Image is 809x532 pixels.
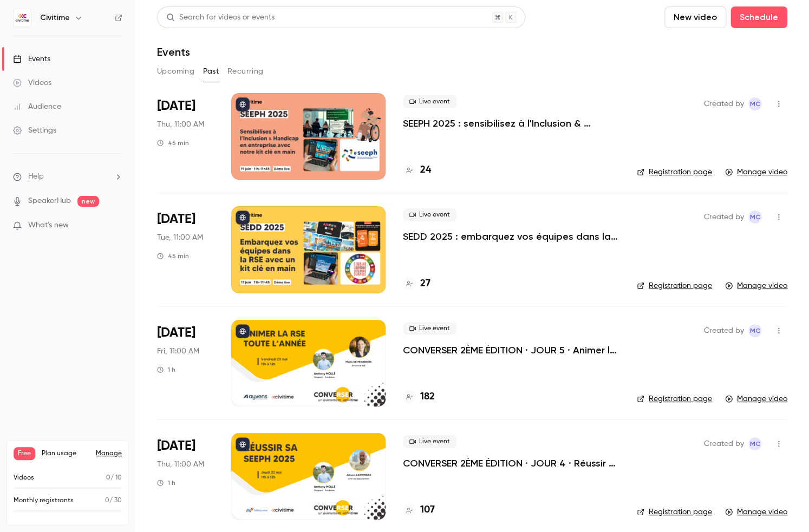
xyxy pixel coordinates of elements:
div: Jun 17 Tue, 11:00 AM (Europe/Paris) [157,206,214,293]
h4: 182 [420,390,435,404]
span: Thu, 11:00 AM [157,459,204,470]
a: 182 [403,390,435,404]
span: Fri, 11:00 AM [157,346,199,357]
a: SpeakerHub [28,195,71,207]
div: 45 min [157,139,189,147]
a: 107 [403,503,435,517]
div: Audience [13,101,61,112]
span: 0 [105,497,109,504]
span: Live event [403,208,456,221]
a: Manage video [725,393,787,404]
a: Registration page [637,393,712,404]
span: Market Civitime [748,324,761,337]
span: Created by [704,437,744,450]
span: [DATE] [157,324,195,341]
span: Market Civitime [748,211,761,224]
div: May 23 Fri, 11:00 AM (Europe/Paris) [157,320,214,406]
span: MC [750,324,760,337]
div: 45 min [157,252,189,260]
span: Market Civitime [748,437,761,450]
li: help-dropdown-opener [13,171,122,182]
span: Tue, 11:00 AM [157,232,203,243]
p: Monthly registrants [14,496,74,505]
div: 1 h [157,478,175,487]
span: What's new [28,220,69,231]
div: May 22 Thu, 11:00 AM (Europe/Paris) [157,433,214,520]
span: 0 [106,475,110,481]
span: Free [14,447,35,460]
a: Registration page [637,280,712,291]
div: Jun 19 Thu, 11:00 AM (Europe/Paris) [157,93,214,180]
img: Civitime [14,9,31,27]
div: Search for videos or events [166,12,275,23]
button: Upcoming [157,63,194,80]
a: Manage [96,449,122,458]
a: Manage video [725,167,787,178]
span: Created by [704,97,744,110]
span: Help [28,171,44,182]
span: [DATE] [157,97,195,115]
button: New video [664,6,726,28]
h1: Events [157,45,190,58]
h4: 107 [420,503,435,517]
a: 27 [403,277,430,291]
span: Live event [403,95,456,108]
h6: Civitime [40,12,70,23]
a: Registration page [637,507,712,517]
h4: 27 [420,277,430,291]
span: Market Civitime [748,97,761,110]
p: / 10 [106,473,122,483]
a: SEEPH 2025 : sensibilisez à l'Inclusion & Handicap avec notre kit clé en main ! [403,117,619,130]
span: MC [750,97,760,110]
a: CONVERSER 2ÈME ÉDITION · JOUR 4 · Réussir sa SEEPH 2025 [403,457,619,470]
a: Manage video [725,507,787,517]
a: Registration page [637,167,712,178]
h4: 24 [420,163,431,178]
span: MC [750,211,760,224]
div: Settings [13,125,56,136]
div: Videos [13,77,51,88]
span: [DATE] [157,211,195,228]
button: Past [203,63,219,80]
iframe: Noticeable Trigger [109,221,122,231]
span: MC [750,437,760,450]
div: 1 h [157,365,175,374]
a: Manage video [725,280,787,291]
p: Videos [14,473,34,483]
a: SEDD 2025 : embarquez vos équipes dans la [GEOGRAPHIC_DATA] avec un kit clé en main [403,230,619,243]
span: Live event [403,435,456,448]
button: Recurring [227,63,264,80]
button: Schedule [730,6,787,28]
span: Thu, 11:00 AM [157,119,204,130]
span: Live event [403,322,456,335]
span: new [77,196,99,207]
span: Created by [704,211,744,224]
div: Events [13,54,50,64]
p: / 30 [105,496,122,505]
span: [DATE] [157,437,195,455]
a: CONVERSER 2ÈME ÉDITION · JOUR 5 · Animer la RSE toute l'année [403,344,619,357]
span: Created by [704,324,744,337]
span: Plan usage [42,449,89,458]
a: 24 [403,163,431,178]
